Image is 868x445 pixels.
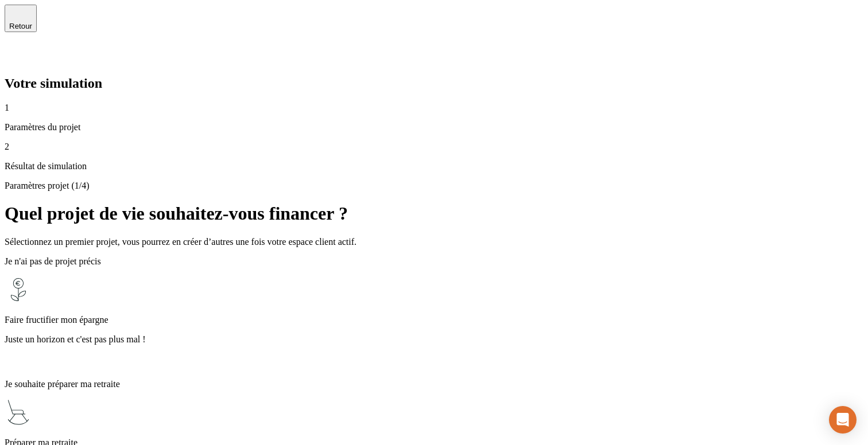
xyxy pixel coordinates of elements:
p: Faire fructifier mon épargne [5,315,863,325]
div: Ouvrir le Messenger Intercom [829,406,857,434]
h2: Votre simulation [5,76,863,91]
p: 2 [5,142,863,152]
p: Résultat de simulation [5,161,863,171]
button: Retour [5,5,37,32]
span: Sélectionnez un premier projet, vous pourrez en créer d’autres une fois votre espace client actif. [5,237,356,247]
p: Juste un horizon et c'est pas plus mal ! [5,334,863,345]
p: Je souhaite préparer ma retraite [5,379,863,389]
span: Retour [9,22,32,30]
h1: Quel projet de vie souhaitez-vous financer ? [5,203,863,224]
p: Paramètres projet (1/4) [5,181,863,191]
p: Je n'ai pas de projet précis [5,256,863,267]
p: Paramètres du projet [5,122,863,132]
p: 1 [5,103,863,113]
